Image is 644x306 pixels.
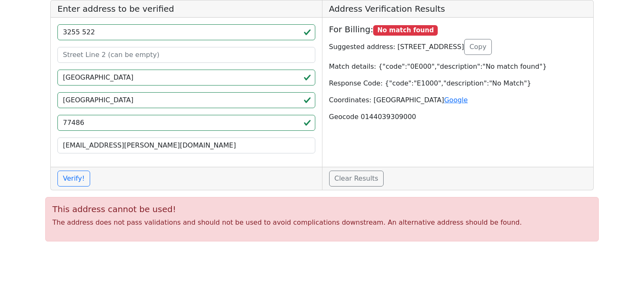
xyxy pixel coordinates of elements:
[329,112,587,122] p: Geocode 0144039309000
[329,39,587,55] p: Suggested address: [STREET_ADDRESS]
[57,47,315,63] input: Street Line 2 (can be empty)
[57,171,90,187] button: Verify!
[329,78,587,88] p: Response Code: {"code":"E1000","description":"No Match"}
[329,62,587,72] p: Match details: {"code":"0E000","description":"No match found"}
[329,24,587,36] h5: For Billing:
[51,0,322,18] h5: Enter address to be verified
[373,25,438,36] span: No match found
[444,96,467,104] a: Google
[57,24,315,40] input: Street Line 1
[322,0,594,18] h5: Address Verification Results
[57,137,315,153] input: Your Email
[329,171,384,187] a: Clear Results
[464,39,492,55] button: Copy
[57,92,315,108] input: 2-Letter State
[57,115,315,131] input: ZIP code 5 or 5+4
[52,218,592,228] p: The address does not pass validations and should not be used to avoid complications downstream. A...
[329,95,587,105] p: Coordinates: [GEOGRAPHIC_DATA]
[57,70,315,86] input: City
[52,204,592,214] h5: This address cannot be used!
